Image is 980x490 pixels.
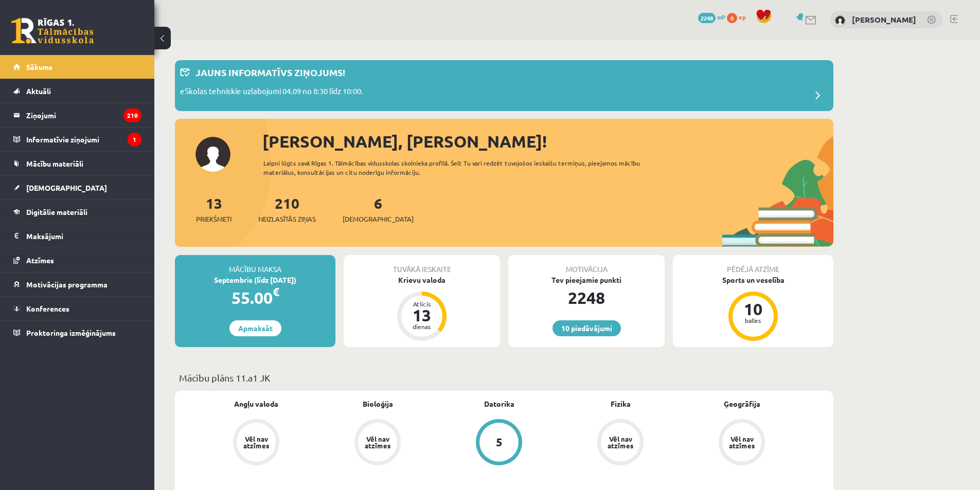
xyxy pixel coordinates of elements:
img: Amirs Ignatjevs [835,15,845,26]
span: Mācību materiāli [26,159,83,168]
div: 5 [496,437,503,448]
a: Rīgas 1. Tālmācības vidusskola [11,18,94,44]
span: [DEMOGRAPHIC_DATA] [26,183,107,192]
a: Vēl nav atzīmes [195,419,317,467]
a: 210Neizlasītās ziņas [258,194,316,224]
span: Aktuāli [26,86,51,96]
p: eSkolas tehniskie uzlabojumi 04.09 no 8:30 līdz 10:00. [180,85,363,100]
div: Tuvākā ieskaite [344,255,500,275]
span: Digitālie materiāli [26,207,87,216]
div: Vēl nav atzīmes [727,435,756,449]
span: € [273,284,279,299]
p: Jauns informatīvs ziņojums! [195,65,345,79]
a: Ziņojumi210 [13,103,141,127]
div: Motivācija [508,255,665,275]
div: Tev pieejamie punkti [508,275,665,285]
a: Jauns informatīvs ziņojums! eSkolas tehniskie uzlabojumi 04.09 no 8:30 līdz 10:00. [180,65,828,106]
div: [PERSON_NAME], [PERSON_NAME]! [262,129,833,154]
span: xp [739,13,745,21]
a: Vēl nav atzīmes [317,419,438,467]
a: Apmaksāt [229,320,281,336]
a: Vēl nav atzīmes [681,419,803,467]
a: Konferences [13,297,141,320]
a: Angļu valoda [234,398,278,409]
div: Pēdējā atzīme [673,255,833,275]
a: 10 piedāvājumi [553,320,621,336]
a: Informatīvie ziņojumi1 [13,128,141,151]
div: dienas [406,323,437,330]
div: Septembris (līdz [DATE]) [175,275,335,285]
p: Mācību plāns 11.a1 JK [179,371,829,385]
a: Ģeogrāfija [724,398,760,409]
a: [PERSON_NAME] [852,14,916,25]
span: 0 [727,13,737,23]
span: Konferences [26,304,69,313]
a: Sākums [13,55,141,79]
a: 13Priekšmeti [196,194,231,224]
div: Laipni lūgts savā Rīgas 1. Tālmācības vidusskolas skolnieka profilā. Šeit Tu vari redzēt tuvojošo... [263,158,658,177]
div: Sports un veselība [673,275,833,285]
span: Motivācijas programma [26,280,108,289]
div: Atlicis [406,301,437,307]
a: Atzīmes [13,248,141,272]
a: 5 [438,419,560,467]
div: Vēl nav atzīmes [242,435,271,449]
span: mP [717,13,725,21]
a: Digitālie materiāli [13,200,141,224]
a: Vēl nav atzīmes [560,419,681,467]
a: Mācību materiāli [13,152,141,175]
i: 210 [123,108,141,122]
legend: Ziņojumi [26,103,141,127]
span: Priekšmeti [196,214,231,224]
span: Atzīmes [26,256,54,265]
span: [DEMOGRAPHIC_DATA] [343,214,414,224]
span: Neizlasītās ziņas [258,214,316,224]
a: Proktoringa izmēģinājums [13,321,141,344]
a: 6[DEMOGRAPHIC_DATA] [343,194,414,224]
div: 10 [738,301,769,317]
a: Aktuāli [13,79,141,103]
a: Sports un veselība 10 balles [673,275,833,342]
legend: Informatīvie ziņojumi [26,128,141,151]
a: 2248 mP [698,13,725,21]
div: balles [738,317,769,323]
a: Motivācijas programma [13,273,141,296]
a: Krievu valoda Atlicis 13 dienas [344,275,500,342]
a: Maksājumi [13,224,141,248]
div: Vēl nav atzīmes [606,435,635,449]
div: 55.00 [175,285,335,310]
a: [DEMOGRAPHIC_DATA] [13,176,141,199]
i: 1 [128,133,141,147]
div: 13 [406,307,437,323]
a: Fizika [611,398,631,409]
span: 2248 [698,13,716,23]
a: Bioloģija [363,398,393,409]
div: Krievu valoda [344,275,500,285]
span: Proktoringa izmēģinājums [26,328,116,337]
div: Vēl nav atzīmes [363,435,392,449]
span: Sākums [26,62,52,71]
div: Mācību maksa [175,255,335,275]
a: 0 xp [727,13,751,21]
a: Datorika [484,398,514,409]
div: 2248 [508,285,665,310]
legend: Maksājumi [26,224,141,248]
